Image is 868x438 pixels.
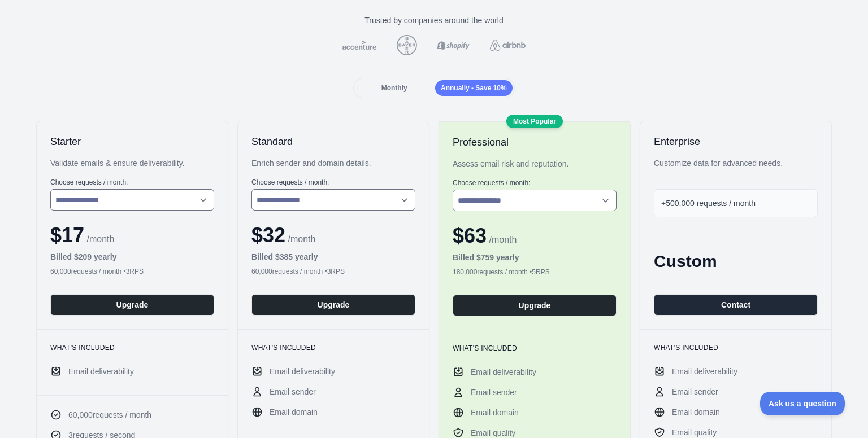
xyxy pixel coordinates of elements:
[661,199,756,208] span: +500,000 requests / month
[251,178,415,187] label: Choose requests / month:
[760,392,845,415] iframe: Toggle Customer Support
[453,178,617,187] label: Choose requests / month:
[285,234,315,244] span: / month
[487,235,517,244] span: / month
[453,224,487,247] span: $ 63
